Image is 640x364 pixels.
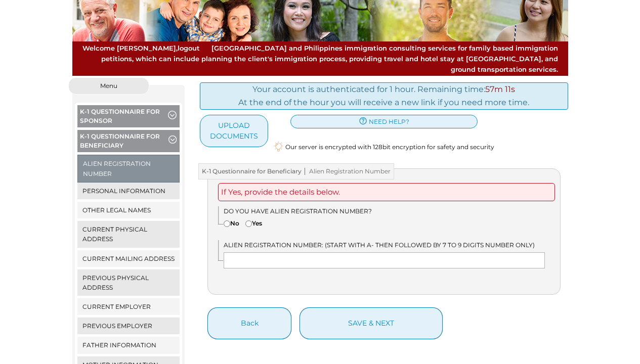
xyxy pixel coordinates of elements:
[82,43,558,74] span: [GEOGRAPHIC_DATA] and Philippines immigration consulting services for family based immigration pe...
[68,77,149,95] button: Menu
[224,220,230,227] input: No
[369,117,409,126] span: need help?
[300,307,443,339] button: save & next
[207,307,291,339] button: Back
[77,317,180,334] a: Previous Employer
[178,44,200,52] a: logout
[77,105,180,130] button: K-1 Questionnaire for Sponsor
[200,115,268,147] a: Upload Documents
[82,43,200,54] span: Welcome [PERSON_NAME],
[200,82,568,109] div: Your account is authenticated for 1 hour. Remaining time: At the end of the hour you will receive...
[77,221,180,247] a: Current Physical Address
[78,155,180,181] a: Alien Registration Number
[290,115,478,128] a: need help?
[485,84,515,94] span: 57m 11s
[198,163,394,179] h3: K-1 Questionnaire for Beneficiary
[224,218,239,228] label: No
[302,168,391,175] span: Alien Registration Number
[245,220,252,227] input: Yes
[77,269,180,296] a: Previous Physical Address
[100,83,117,89] span: Menu
[77,337,180,353] a: Father Information
[218,183,555,201] div: If Yes, provide the details below.
[77,202,180,218] a: Other Legal Names
[285,142,494,152] span: Our server is encrypted with 128bit encryption for safety and security
[245,218,262,228] label: Yes
[77,130,180,155] button: K-1 Questionnaire for Beneficiary
[77,183,180,199] a: Personal Information
[77,298,180,315] a: Current Employer
[224,241,535,249] span: Alien Registration Number: (Start with A- then followed by 7 to 9 digits number only)
[77,250,180,267] a: Current Mailing Address
[224,207,372,215] span: Do you have Alien Registration Number?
